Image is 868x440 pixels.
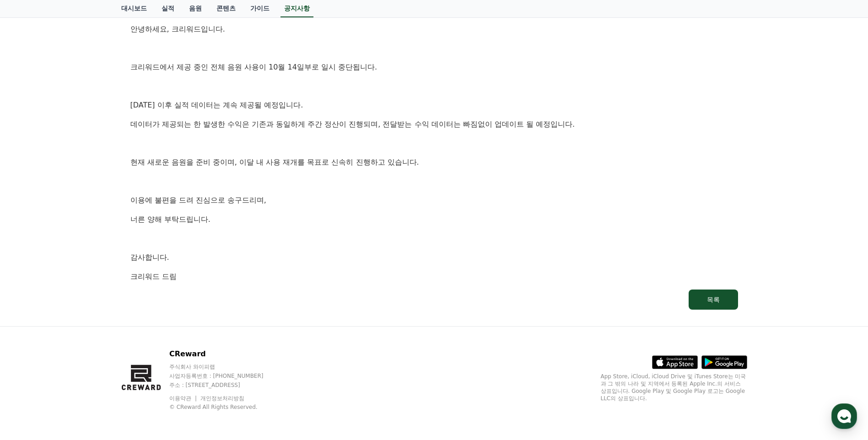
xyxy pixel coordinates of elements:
p: CReward [169,349,281,360]
button: 목록 [689,290,738,310]
p: 안녕하세요, 크리워드입니다. [130,23,738,35]
p: 너른 양해 부탁드립니다. [130,214,738,225]
a: 이용약관 [169,395,198,402]
a: 설정 [118,290,176,313]
p: 사업자등록번호 : [PHONE_NUMBER] [169,372,281,380]
p: 현재 새로운 음원을 준비 중이며, 이달 내 사용 재개를 목표로 신속히 진행하고 있습니다. [130,156,738,168]
p: © CReward All Rights Reserved. [169,403,281,411]
a: 홈 [3,290,60,313]
a: 목록 [130,290,738,310]
p: 크리워드 드림 [130,271,738,283]
p: App Store, iCloud, iCloud Drive 및 iTunes Store는 미국과 그 밖의 나라 및 지역에서 등록된 Apple Inc.의 서비스 상표입니다. Goo... [601,373,747,402]
span: 대화 [84,304,95,311]
p: 감사합니다. [130,252,738,263]
p: 크리워드에서 제공 중인 전체 음원 사용이 10월 14일부로 일시 중단됩니다. [130,61,738,73]
p: 데이터가 제공되는 한 발생한 수익은 기존과 동일하게 주간 정산이 진행되며, 전달받는 수익 데이터는 빠짐없이 업데이트 될 예정입니다. [130,118,738,130]
a: 대화 [60,290,118,313]
span: 홈 [29,304,34,311]
div: 목록 [707,295,720,304]
p: [DATE] 이후 실적 데이터는 계속 제공될 예정입니다. [130,99,738,111]
p: 주식회사 와이피랩 [169,363,281,370]
span: 설정 [141,304,152,311]
a: 개인정보처리방침 [200,395,244,402]
p: 주소 : [STREET_ADDRESS] [169,381,281,389]
p: 이용에 불편을 드려 진심으로 송구드리며, [130,194,738,206]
